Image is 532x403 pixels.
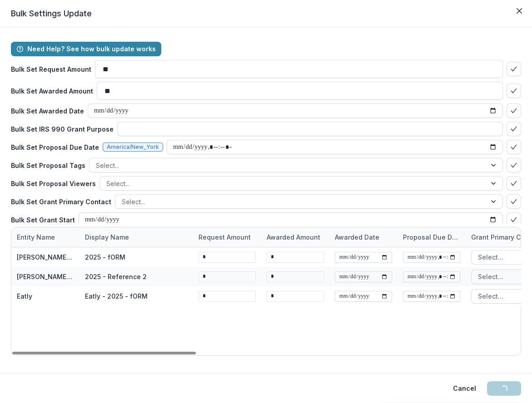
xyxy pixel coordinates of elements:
div: Awarded Date [329,227,398,247]
button: bulk-confirm-option [507,212,521,227]
p: Bulk Set Request Amount [11,64,91,74]
button: bulk-confirm-option [507,194,521,209]
button: bulk-confirm-option [507,176,521,191]
div: [PERSON_NAME] Nonprofit [17,252,74,262]
div: Display Name [80,227,193,247]
p: Bulk Set Proposal Tags [11,161,85,170]
p: Bulk Set Awarded Date [11,106,84,116]
div: Proposal Due Date [398,227,466,247]
div: Eatly - 2025 - fORM [85,291,148,301]
div: Entity Name [11,227,80,247]
div: Request Amount [193,227,261,247]
p: Bulk Set Proposal Due Date [11,143,99,152]
p: Bulk Set Awarded Amount [11,86,93,96]
div: Awarded Amount [261,232,326,242]
button: bulk-confirm-option [507,84,521,98]
button: bulk-confirm-option [507,103,521,118]
button: bulk-confirm-option [507,122,521,136]
div: Awarded Amount [261,227,329,247]
div: Proposal Due Date [398,232,466,242]
div: Awarded Date [329,232,385,242]
p: Bulk Set Grant Start [11,215,75,225]
p: Bulk Set Grant Primary Contact [11,197,111,206]
button: Need Help? See how bulk update works [11,42,161,56]
div: Eatly [17,291,32,301]
span: America/New_York [107,144,159,150]
button: bulk-confirm-option [507,140,521,154]
div: Entity Name [11,232,60,242]
p: Bulk Set Proposal Viewers [11,179,96,188]
p: Bulk Set IRS 990 Grant Purpose [11,124,114,134]
p: Request Amount [199,232,251,242]
div: [PERSON_NAME] Nonprofit [17,272,74,281]
div: 2025 - Reference 2 [85,272,147,281]
div: 2025 - fORM [85,252,125,262]
div: Display Name [80,232,134,242]
button: bulk-confirm-option [507,62,521,76]
button: Cancel [447,381,482,396]
button: Close [512,4,527,18]
button: bulk-confirm-option [507,158,521,172]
